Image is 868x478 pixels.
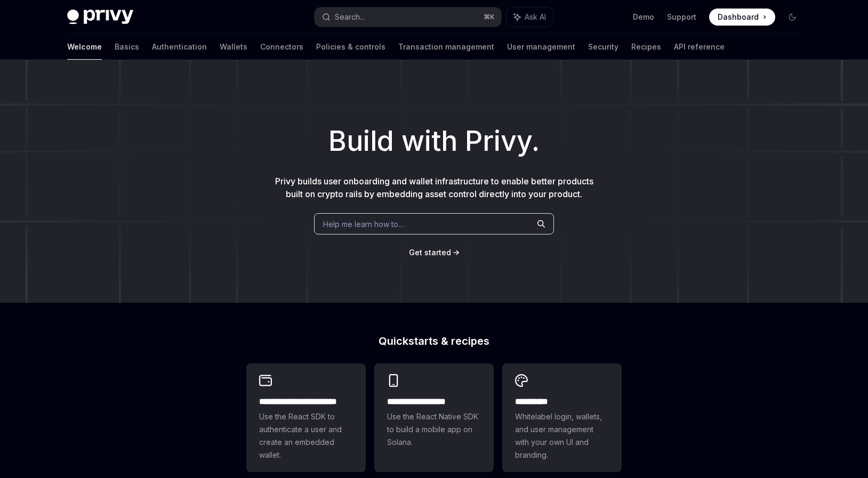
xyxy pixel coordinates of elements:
a: Demo [633,12,654,22]
span: ⌘ K [484,13,495,21]
span: Whitelabel login, wallets, and user management with your own UI and branding. [515,410,609,461]
span: Use the React SDK to authenticate a user and create an embedded wallet. [259,410,353,461]
span: Help me learn how to… [323,218,404,230]
button: Search...⌘K [315,7,501,27]
a: User management [507,34,575,60]
span: Privy builds user onboarding and wallet infrastructure to enable better products built on crypto ... [275,176,593,199]
span: Use the React Native SDK to build a mobile app on Solana. [387,410,481,449]
a: **** *****Whitelabel login, wallets, and user management with your own UI and branding. [502,363,622,472]
div: Search... [335,11,365,23]
a: API reference [674,34,725,60]
img: dark logo [67,10,133,25]
a: Policies & controls [316,34,385,60]
a: **** **** **** ***Use the React Native SDK to build a mobile app on Solana. [374,363,494,472]
a: Security [588,34,618,60]
a: Dashboard [709,9,775,26]
span: Get started [409,248,451,257]
a: Support [667,12,696,22]
span: Dashboard [718,12,759,22]
a: Basics [115,34,139,60]
a: Recipes [631,34,661,60]
h2: Quickstarts & recipes [246,336,622,346]
span: Ask AI [525,12,546,22]
h1: Build with Privy. [17,120,851,162]
a: Transaction management [398,34,494,60]
button: Ask AI [507,7,553,27]
a: Get started [409,247,451,258]
button: Toggle dark mode [784,9,801,26]
a: Authentication [152,34,207,60]
a: Connectors [260,34,303,60]
a: Welcome [67,34,102,60]
a: Wallets [220,34,247,60]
